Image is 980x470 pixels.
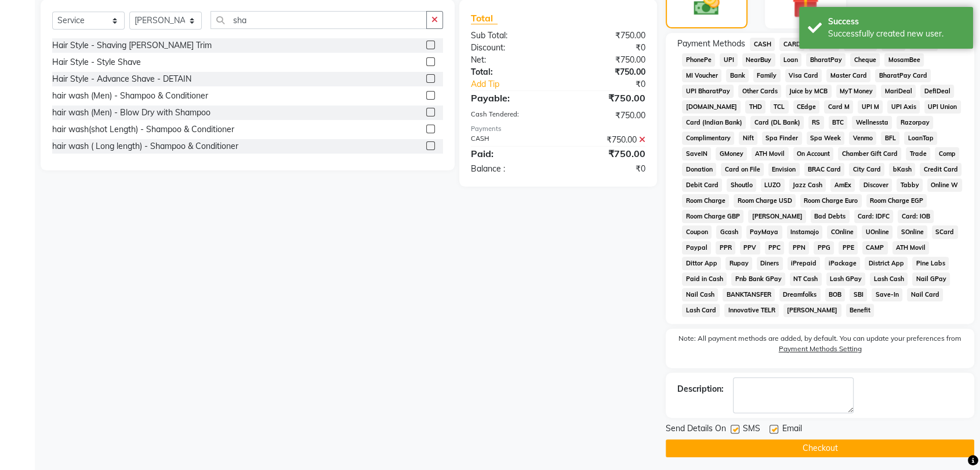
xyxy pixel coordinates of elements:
span: Card M [824,100,853,114]
span: Tabby [896,178,923,192]
span: Lash Cash [870,272,908,286]
span: Venmo [849,132,876,145]
span: PPV [740,241,760,254]
span: Lash GPay [826,272,866,286]
span: Visa Card [785,69,822,82]
span: Debit Card [682,178,722,192]
div: Cash Tendered: [462,110,558,122]
span: BTC [829,116,848,129]
div: ₹750.00 [558,66,655,78]
span: UOnline [862,225,892,239]
div: Sub Total: [462,30,558,42]
span: NT Cash [790,272,822,286]
div: Total: [462,66,558,78]
a: Add Tip [462,78,574,90]
span: DefiDeal [920,85,954,98]
span: Spa Finder [762,132,802,145]
span: BFL [881,132,899,145]
span: Razorpay [896,116,933,129]
div: ₹750.00 [558,110,655,122]
span: BRAC Card [804,163,845,176]
div: ₹750.00 [558,147,655,161]
span: Total [471,12,498,24]
span: LUZO [761,178,785,192]
span: BharatPay [806,53,845,67]
span: Envision [768,163,800,176]
span: BANKTANSFER [723,288,775,301]
div: Successfully created new user. [828,28,964,40]
span: City Card [849,163,884,176]
span: Wellnessta [852,116,892,129]
span: Lash Card [682,304,720,317]
div: hair wash ( Long length) - Shampoo & Conditioner [52,140,238,152]
span: Bad Debts [811,210,850,223]
div: ₹0 [558,163,655,175]
span: Card on File [721,163,764,176]
span: Dreamfolks [779,288,821,301]
span: Card (DL Bank) [750,116,804,129]
span: UPI Axis [887,100,920,114]
span: UPI M [858,100,883,114]
span: Benefit [846,304,874,317]
span: Diners [757,257,783,270]
span: iPackage [825,257,860,270]
span: UPI Union [924,100,961,114]
span: PayMaya [746,225,782,239]
div: ₹750.00 [558,30,655,42]
span: AmEx [830,178,855,192]
span: COnline [827,225,857,239]
span: Send Details On [666,422,726,437]
div: Hair Style - Shaving [PERSON_NAME] Trim [52,39,212,52]
span: [PERSON_NAME] [748,210,806,223]
span: PPE [839,241,858,254]
div: hair wash (Men) - Shampoo & Conditioner [52,90,208,102]
span: Room Charge EGP [866,194,927,207]
span: Save-In [872,288,902,301]
div: hair wash(shot Length) - Shampoo & Conditioner [52,123,234,136]
div: ₹750.00 [558,54,655,66]
span: Room Charge USD [734,194,796,207]
span: CASH [750,38,775,51]
div: Balance : [462,163,558,175]
span: Card: IOB [898,210,934,223]
div: CASH [462,134,558,146]
span: [PERSON_NAME] [783,304,841,317]
span: Family [753,69,781,82]
span: CAMP [862,241,888,254]
span: Nail Cash [682,288,718,301]
span: Other Cards [738,85,781,98]
span: Nift [739,132,757,145]
span: PPN [789,241,809,254]
span: Online W [927,178,962,192]
span: SCard [932,225,958,239]
span: PPR [716,241,735,254]
span: ATH Movil [752,147,789,161]
span: Loan [780,53,802,67]
span: UPI BharatPay [682,85,734,98]
button: Checkout [666,439,974,457]
span: Bank [726,69,749,82]
span: Pine Labs [912,257,949,270]
span: iPrepaid [787,257,821,270]
label: Note: All payment methods are added, by default. You can update your preferences from [677,333,963,359]
span: PPC [765,241,785,254]
div: Hair Style - Style Shave [52,56,141,68]
span: NearBuy [742,53,775,67]
span: Innovative TELR [724,304,779,317]
span: [DOMAIN_NAME] [682,100,741,114]
span: Nail Card [907,288,943,301]
div: Discount: [462,42,558,54]
span: Trade [906,147,930,161]
span: SaveIN [682,147,711,161]
span: Discover [859,178,892,192]
span: District App [865,257,908,270]
span: Spa Week [807,132,845,145]
span: BOB [825,288,845,301]
span: Rupay [725,257,752,270]
span: Room Charge GBP [682,210,743,223]
span: Email [782,422,801,437]
span: CARD [779,38,804,51]
div: Success [828,16,964,28]
span: Juice by MCB [786,85,832,98]
span: MyT Money [836,85,877,98]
